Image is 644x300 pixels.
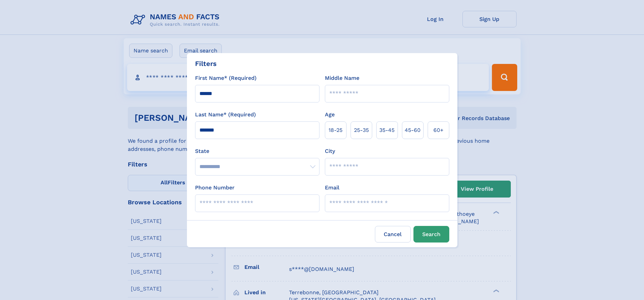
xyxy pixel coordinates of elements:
[413,226,449,243] button: Search
[325,111,335,119] label: Age
[325,74,359,82] label: Middle Name
[325,184,339,192] label: Email
[195,111,256,119] label: Last Name* (Required)
[433,126,444,134] span: 60+
[379,126,395,134] span: 35‑45
[195,59,217,69] div: Filters
[195,74,257,82] label: First Name* (Required)
[375,226,411,243] label: Cancel
[195,184,235,192] label: Phone Number
[354,126,369,134] span: 25‑35
[329,126,342,134] span: 18‑25
[325,147,335,155] label: City
[405,126,421,134] span: 45‑60
[195,147,319,155] label: State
